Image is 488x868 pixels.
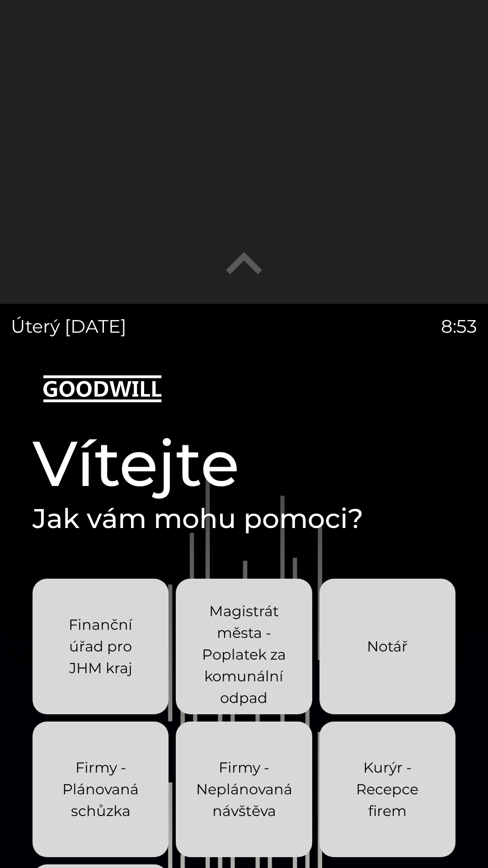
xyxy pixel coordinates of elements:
p: Notář [367,636,408,657]
button: Firmy - Plánovaná schůzka [33,722,169,857]
p: Firmy - Plánovaná schůzka [54,757,147,822]
img: Logo [33,367,455,410]
p: Magistrát města - Poplatek za komunální odpad [197,600,290,709]
p: úterý [DATE] [11,313,127,340]
h1: Vítejte [33,425,455,502]
p: Finanční úřad pro JHM kraj [54,614,147,679]
button: Kurýr - Recepce firem [319,722,455,857]
button: Finanční úřad pro JHM kraj [33,579,169,714]
button: Notář [319,579,455,714]
p: 8:53 [441,313,477,340]
p: Kurýr - Recepce firem [341,757,434,822]
h2: Jak vám mohu pomoci? [33,502,455,535]
button: Magistrát města - Poplatek za komunální odpad [176,579,312,714]
p: Firmy - Neplánovaná návštěva [196,757,292,822]
button: Firmy - Neplánovaná návštěva [176,722,312,857]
